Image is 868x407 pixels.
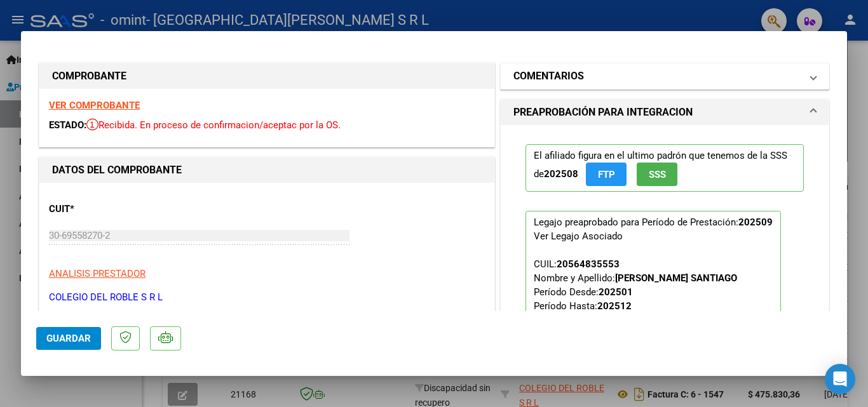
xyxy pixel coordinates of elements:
[49,290,485,305] p: COLEGIO DEL ROBLE S R L
[49,119,86,131] span: ESTADO:
[49,100,140,111] a: VER COMPROBANTE
[586,163,627,186] button: FTP
[557,257,620,271] div: 20564835553
[825,364,855,394] div: Open Intercom Messenger
[49,268,146,279] span: ANALISIS PRESTADOR
[598,169,615,180] span: FTP
[534,229,623,243] div: Ver Legajo Asociado
[49,202,180,217] p: CUIT
[86,119,341,131] span: Recibida. En proceso de confirmacion/aceptac por la OS.
[46,333,91,344] span: Guardar
[36,327,101,350] button: Guardar
[738,217,773,228] strong: 202509
[544,168,578,180] strong: 202508
[597,300,632,312] strong: 202512
[501,100,829,125] mat-expansion-panel-header: PREAPROBACIÓN PARA INTEGRACION
[513,105,693,120] h1: PREAPROBACIÓN PARA INTEGRACION
[52,70,126,82] strong: COMPROBANTE
[526,144,804,192] p: El afiliado figura en el ultimo padrón que tenemos de la SSS de
[599,286,633,298] strong: 202501
[52,164,182,176] strong: DATOS DEL COMPROBANTE
[501,63,829,89] mat-expansion-panel-header: COMENTARIOS
[649,169,666,180] span: SSS
[534,258,737,340] span: CUIL: Nombre y Apellido: Período Desde: Período Hasta: Admite Dependencia:
[637,163,677,186] button: SSS
[513,69,584,84] h1: COMENTARIOS
[615,272,737,284] strong: [PERSON_NAME] SANTIAGO
[526,211,781,380] p: Legajo preaprobado para Período de Prestación:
